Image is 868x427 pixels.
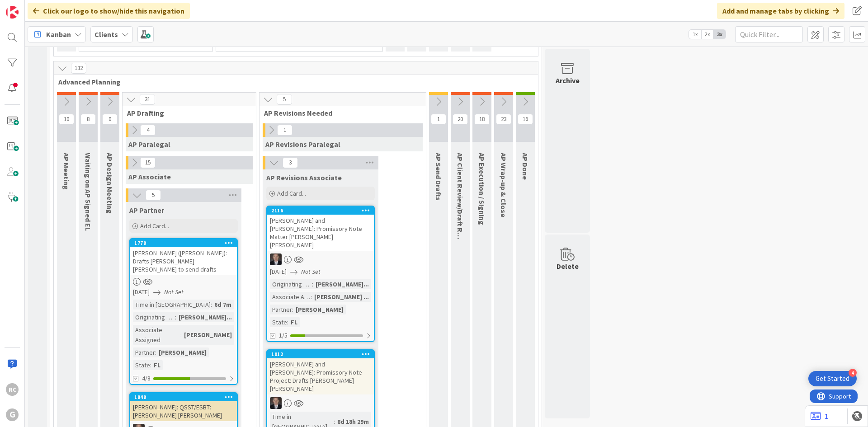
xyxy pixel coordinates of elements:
span: AP Meeting [62,153,71,190]
span: 31 [140,94,155,105]
span: Waiting on AP Signed EL [84,153,93,231]
div: Associate Assigned [270,292,311,302]
div: [PERSON_NAME] [156,347,209,357]
span: 4/8 [142,374,151,383]
span: Advanced Planning [58,77,527,86]
div: Add and manage tabs by clicking [717,3,844,19]
div: Time in [GEOGRAPHIC_DATA] [133,300,211,310]
span: 1 [277,125,292,136]
span: 3 [283,157,298,168]
img: BG [270,397,282,409]
span: 3x [713,30,726,39]
div: [PERSON_NAME] [293,305,346,314]
div: 2116[PERSON_NAME] and [PERSON_NAME]: Promissory Note Matter [PERSON_NAME] [PERSON_NAME] [267,206,374,251]
div: [PERSON_NAME]: QSST/ESBT: [PERSON_NAME] [PERSON_NAME] [130,401,237,421]
span: : [175,312,176,322]
div: 1012 [271,351,374,357]
div: 2116 [267,206,374,215]
span: : [180,330,182,340]
span: 5 [146,190,161,201]
div: FL [151,360,163,370]
span: [DATE] [133,287,150,297]
span: 1x [689,30,701,39]
div: Delete [557,261,579,272]
div: [PERSON_NAME]... [313,279,371,289]
span: : [312,279,313,289]
span: 1/5 [279,331,288,340]
div: [PERSON_NAME] ... [312,292,371,302]
a: 1778[PERSON_NAME] ([PERSON_NAME]): Drafts [PERSON_NAME]: [PERSON_NAME] to send drafts[DATE]Not Se... [129,238,238,385]
span: 18 [474,114,490,125]
span: AP Execution / Signing [477,153,486,225]
div: 1778 [130,239,237,247]
div: RC [6,383,19,396]
div: Partner [133,347,155,357]
div: BG [267,253,374,265]
div: [PERSON_NAME] [182,330,234,340]
div: 6d 7m [212,300,234,310]
span: AP Paralegal [128,140,170,149]
div: 4 [849,369,857,377]
div: G [6,408,19,421]
span: [DATE] [270,267,287,277]
span: 23 [496,114,511,125]
input: Quick Filter... [735,26,803,42]
span: AP Send Drafts [434,153,443,201]
span: 1 [431,114,446,125]
div: [PERSON_NAME] and [PERSON_NAME]: Promissory Note Matter [PERSON_NAME] [PERSON_NAME] [267,215,374,251]
img: BG [270,253,282,265]
span: : [150,360,151,370]
span: AP Drafting [127,108,245,117]
span: : [311,292,312,302]
div: State [133,360,150,370]
div: BG [267,397,374,409]
b: Clients [94,30,118,39]
span: AP Done [521,153,530,180]
div: 1012[PERSON_NAME] and [PERSON_NAME]: Promissory Note Project: Drafts [PERSON_NAME] [PERSON_NAME] [267,350,374,394]
div: Get Started [816,374,849,383]
div: Associate Assigned [133,325,180,345]
div: Click our logo to show/hide this navigation [28,3,190,19]
div: [PERSON_NAME] and [PERSON_NAME]: Promissory Note Project: Drafts [PERSON_NAME] [PERSON_NAME] [267,358,374,394]
span: : [155,347,156,357]
span: Add Card... [277,189,306,197]
a: 1 [811,411,828,422]
div: Originating Attorney [270,279,312,289]
span: 20 [453,114,468,125]
span: 10 [59,114,74,125]
span: : [287,317,288,327]
span: Support [19,1,41,12]
div: 2116 [271,207,374,214]
div: 1848 [130,393,237,401]
span: AP Associate [128,172,171,181]
span: : [292,305,293,314]
div: [PERSON_NAME]... [176,312,234,322]
span: 8 [80,114,96,125]
span: : [334,417,335,427]
span: AP Client Review/Draft Review Meeting [456,153,465,280]
span: 0 [102,114,118,125]
i: Not Set [301,267,321,276]
div: FL [288,317,300,327]
div: State [270,317,287,327]
span: Kanban [46,29,71,40]
span: Add Card... [140,222,169,230]
div: 1848 [134,394,237,400]
span: 4 [140,125,156,136]
div: 8d 18h 29m [335,417,371,427]
span: AP Revisions Paralegal [265,140,340,149]
div: Partner [270,305,292,314]
span: : [211,300,212,310]
span: AP Design Meeting [105,153,114,214]
span: AP Wrap-up & Close [499,153,508,217]
div: Archive [556,75,580,86]
span: AP Revisions Associate [266,173,342,182]
span: 132 [71,63,86,74]
div: 1848[PERSON_NAME]: QSST/ESBT: [PERSON_NAME] [PERSON_NAME] [130,393,237,421]
div: 1012 [267,350,374,358]
span: AP Revisions Needed [264,108,415,117]
span: 16 [518,114,533,125]
a: 2116[PERSON_NAME] and [PERSON_NAME]: Promissory Note Matter [PERSON_NAME] [PERSON_NAME]BG[DATE]No... [266,206,375,342]
span: 5 [277,94,292,105]
span: 2x [701,30,713,39]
